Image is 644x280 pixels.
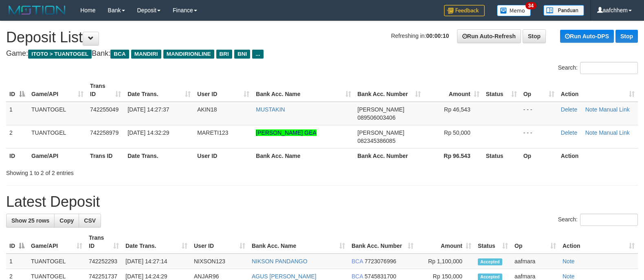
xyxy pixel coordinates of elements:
[256,129,317,136] a: [PERSON_NAME] GEA
[122,254,191,269] td: [DATE] 14:27:14
[87,79,124,102] th: Trans ID: activate to sort column ascending
[197,106,217,113] span: AKIN18
[11,217,49,224] span: Show 25 rows
[6,125,28,148] td: 2
[599,106,630,113] a: Manual Link
[558,214,638,226] label: Search:
[6,79,28,102] th: ID: activate to sort column descending
[124,148,194,163] th: Date Trans.
[253,79,354,102] th: Bank Acc. Name: activate to sort column ascending
[86,230,122,254] th: Trans ID: activate to sort column ascending
[520,148,558,163] th: Op
[348,230,417,254] th: Bank Acc. Number: activate to sort column ascending
[444,106,470,113] span: Rp 46,543
[28,230,86,254] th: Game/API: activate to sort column ascending
[525,2,536,9] span: 34
[28,50,92,59] span: ITOTO > TUANTOGEL
[483,79,520,102] th: Status: activate to sort column ascending
[358,114,396,121] span: Copy 089506003406 to clipboard
[417,254,475,269] td: Rp 1,100,000
[426,33,449,39] strong: 00:00:10
[197,129,228,136] span: MARETI123
[354,148,424,163] th: Bank Acc. Number
[28,148,87,163] th: Game/API
[580,214,638,226] input: Search:
[520,79,558,102] th: Op: activate to sort column ascending
[475,230,511,254] th: Status: activate to sort column ascending
[478,258,502,265] span: Accepted
[511,230,559,254] th: Op: activate to sort column ascending
[6,214,55,227] a: Show 25 rows
[580,62,638,74] input: Search:
[585,129,598,136] a: Note
[122,230,191,254] th: Date Trans.: activate to sort column ascending
[424,79,483,102] th: Amount: activate to sort column ascending
[28,79,87,102] th: Game/API: activate to sort column ascending
[6,148,28,163] th: ID
[234,50,250,59] span: BNI
[59,217,74,224] span: Copy
[6,230,28,254] th: ID: activate to sort column descending
[6,166,262,177] div: Showing 1 to 2 of 2 entries
[252,50,263,59] span: ...
[6,194,638,210] h1: Latest Deposit
[252,258,308,265] a: NIKSON PANDANGO
[561,106,577,113] a: Delete
[358,138,396,144] span: Copy 082345386085 to clipboard
[84,217,96,224] span: CSV
[124,79,194,102] th: Date Trans.: activate to sort column ascending
[558,62,638,74] label: Search:
[6,4,68,16] img: MOTION_logo.png
[194,148,253,163] th: User ID
[86,254,122,269] td: 742252293
[28,102,87,125] td: TUANTOGEL
[365,258,396,265] span: Copy 7723076996 to clipboard
[28,254,86,269] td: TUANTOGEL
[615,30,638,43] a: Stop
[483,148,520,163] th: Status
[585,106,598,113] a: Note
[256,106,285,113] a: MUSTAKIN
[457,29,521,43] a: Run Auto-Refresh
[563,273,575,280] a: Note
[79,214,101,227] a: CSV
[6,254,28,269] td: 1
[90,106,119,113] span: 742255049
[358,129,404,136] span: [PERSON_NAME]
[216,50,232,59] span: BRI
[6,29,638,46] h1: Deposit List
[523,29,546,43] a: Stop
[559,230,638,254] th: Action: activate to sort column ascending
[191,230,248,254] th: User ID: activate to sort column ascending
[561,129,577,136] a: Delete
[424,148,483,163] th: Rp 96.543
[520,102,558,125] td: - - -
[6,50,638,58] h4: Game: Bank:
[560,30,614,43] a: Run Auto-DPS
[444,5,485,16] img: Feedback.jpg
[520,125,558,148] td: - - -
[444,129,470,136] span: Rp 50,000
[543,5,584,16] img: panduan.png
[28,125,87,148] td: TUANTOGEL
[358,106,404,113] span: [PERSON_NAME]
[354,79,424,102] th: Bank Acc. Number: activate to sort column ascending
[194,79,253,102] th: User ID: activate to sort column ascending
[511,254,559,269] td: aafmara
[127,106,169,113] span: [DATE] 14:27:37
[365,273,396,280] span: Copy 5745831700 to clipboard
[563,258,575,265] a: Note
[87,148,124,163] th: Trans ID
[352,258,363,265] span: BCA
[248,230,348,254] th: Bank Acc. Name: activate to sort column ascending
[497,5,531,16] img: Button%20Memo.svg
[54,214,79,227] a: Copy
[6,102,28,125] td: 1
[253,148,354,163] th: Bank Acc. Name
[558,79,638,102] th: Action: activate to sort column ascending
[110,50,129,59] span: BCA
[163,50,214,59] span: MANDIRIONLINE
[599,129,630,136] a: Manual Link
[417,230,475,254] th: Amount: activate to sort column ascending
[131,50,161,59] span: MANDIRI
